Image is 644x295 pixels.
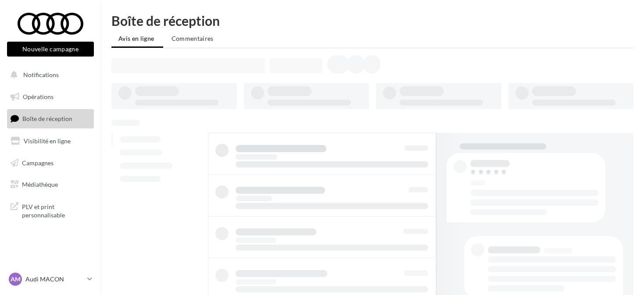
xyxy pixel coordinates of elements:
[23,71,59,78] span: Notifications
[5,175,96,194] a: Médiathèque
[111,14,633,27] div: Boîte de réception
[5,109,96,128] a: Boîte de réception
[7,271,94,288] a: AM Audi MACON
[5,132,96,150] a: Visibilité en ligne
[22,115,72,122] span: Boîte de réception
[5,197,96,223] a: PLV et print personnalisable
[22,181,58,188] span: Médiathèque
[22,159,54,166] span: Campagnes
[25,275,84,284] p: Audi MACON
[5,66,92,84] button: Notifications
[11,275,21,284] span: AM
[24,137,71,145] span: Visibilité en ligne
[7,42,94,57] button: Nouvelle campagne
[5,154,96,172] a: Campagnes
[172,35,214,42] span: Commentaires
[5,88,96,106] a: Opérations
[23,93,54,100] span: Opérations
[22,201,90,220] span: PLV et print personnalisable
